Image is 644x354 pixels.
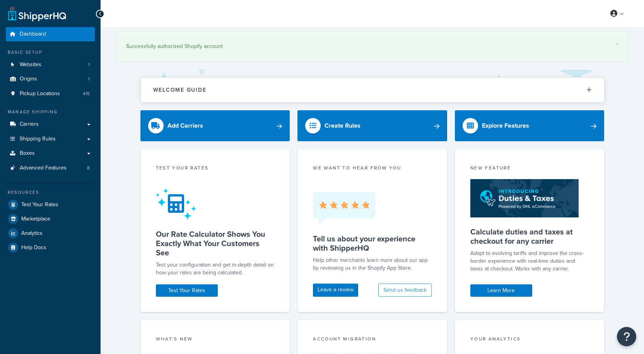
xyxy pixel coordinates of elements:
[470,227,589,246] h5: Calculate duties and taxes at checkout for any carrier
[140,110,290,141] a: Add Carriers
[20,62,41,68] span: Websites
[6,189,95,196] div: Resources
[21,245,46,251] span: Help Docs
[313,257,432,272] p: Help other merchants learn more about our app by reviewing us in the Shopify App Store.
[6,109,95,115] div: Manage Shipping
[167,120,203,131] div: Add Carriers
[6,132,95,146] a: Shipping Rules
[156,229,275,257] h5: Our Rate Calculator Shows You Exactly What Your Customers See
[6,87,95,101] a: Pickup Locations415
[615,41,618,47] a: ×
[83,91,90,97] span: 415
[126,41,618,52] div: Successfully authorized Shopify account
[6,198,95,212] a: Test Your Rates
[20,150,35,157] span: Boxes
[617,327,636,346] button: Open Resource Center
[470,250,589,273] p: Adapt to evolving tariffs and improve the cross-border experience with real-time duties and taxes...
[470,335,589,344] div: Your Analytics
[156,284,218,297] a: Test Your Rates
[156,261,275,277] div: Test your configuration and get in-depth detail on how your rates are being calculated.
[20,31,46,38] span: Dashboard
[21,230,43,237] span: Analytics
[20,121,39,128] span: Carriers
[87,165,90,171] span: 8
[21,202,58,208] span: Test Your Rates
[6,161,95,175] a: Advanced Features8
[156,335,275,344] div: What's New
[313,164,432,171] p: we want to hear from you
[6,58,95,72] a: Websites1
[6,72,95,86] li: Origins
[20,136,56,142] span: Shipping Rules
[325,120,360,131] div: Create Rules
[6,117,95,132] a: Carriers
[88,76,90,82] span: 1
[153,87,207,93] h2: Welcome Guide
[20,165,67,171] span: Advanced Features
[482,120,529,131] div: Explore Features
[313,284,358,297] a: Leave a review
[88,62,90,68] span: 1
[6,49,95,56] div: Basic Setup
[313,234,432,253] h5: Tell us about your experience with ShipperHQ
[455,110,605,141] a: Explore Features
[141,78,604,102] button: Welcome Guide
[297,110,447,141] a: Create Rules
[20,76,37,82] span: Origins
[378,284,432,297] button: Send us feedback
[6,212,95,226] a: Marketplace
[6,87,95,101] li: Pickup Locations
[20,91,60,97] span: Pickup Locations
[6,146,95,161] a: Boxes
[6,58,95,72] li: Websites
[6,72,95,86] a: Origins1
[21,216,50,222] span: Marketplace
[6,241,95,255] a: Help Docs
[156,164,275,173] div: Test your rates
[313,335,432,344] div: Account Migration
[6,161,95,175] li: Advanced Features
[470,284,532,297] a: Learn More
[6,226,95,240] a: Analytics
[6,27,95,41] a: Dashboard
[470,164,589,173] div: New Feature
